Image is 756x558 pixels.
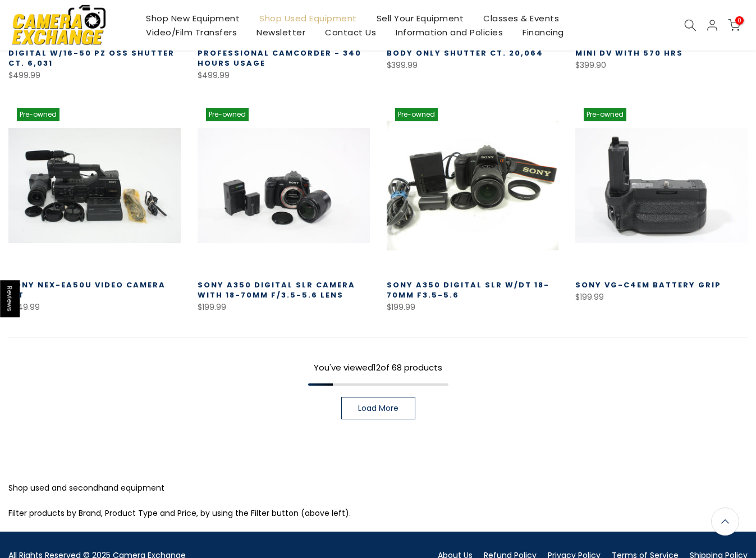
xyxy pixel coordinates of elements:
a: Sony a350 Digital SLR w/DT 18-70mm f3.5-5.6 [387,280,549,300]
a: Video/Film Transfers [136,25,247,39]
a: Sony NEX-EA50U Video Camera Kit [8,280,166,300]
div: $499.99 [198,68,370,83]
a: Sony a350 Digital SLR Camera with 18-70mm f/3.5-5.6 Lens [198,280,355,300]
span: Load More [358,404,398,412]
a: Sony VG-C4EM Battery Grip [575,280,721,290]
p: Filter products by Brand, Product Type and Price, by using the Filter button (above left). [8,506,748,520]
div: $199.99 [198,300,370,314]
a: Load More [341,397,415,419]
a: Contact Us [315,25,386,39]
div: $399.90 [575,58,748,72]
div: $199.99 [575,290,748,304]
a: Newsletter [247,25,315,39]
a: Back to the top [711,507,739,536]
span: 0 [735,16,744,25]
span: 12 [373,362,381,373]
a: Financing [513,25,574,39]
a: Shop Used Equipment [250,11,367,25]
a: Information and Policies [386,25,513,39]
a: Sell Your Equipment [366,11,474,25]
div: $499.99 [8,68,181,83]
a: Classes & Events [474,11,569,25]
a: Sony HXR-NX5U NXCAM Professional Camcorder - 340 hours usage [198,38,361,68]
a: Shop New Equipment [136,11,250,25]
p: Shop used and secondhand equipment [8,481,748,495]
div: $399.99 [387,58,559,72]
a: Sony a6000 24.3mp Mirrorless Digital w/16-50 PZ OSS Shutter Ct. 6,031 [8,38,175,68]
a: 0 [728,19,740,31]
div: $199.99 [387,300,559,314]
span: You've viewed of 68 products [314,362,442,373]
div: $349.99 [8,300,181,314]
